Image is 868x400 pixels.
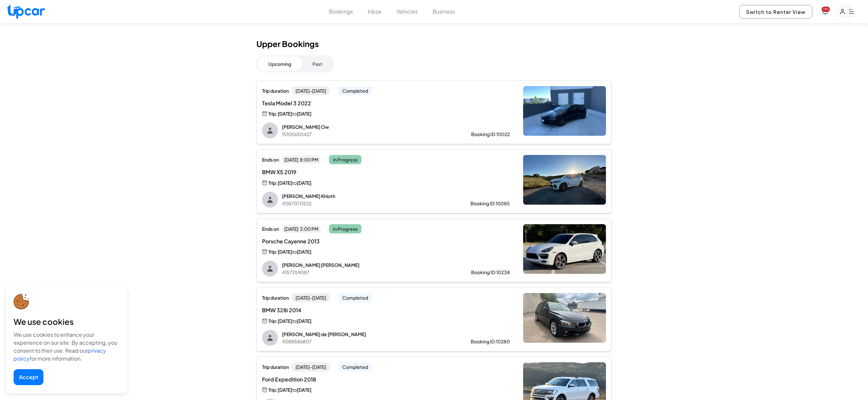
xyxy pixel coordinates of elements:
span: In Progress [329,155,361,164]
button: Switch to Renter View [739,5,812,19]
span: [DATE] - [DATE] [292,362,330,372]
p: 15105650427 [282,131,450,137]
span: Ends on [262,156,279,163]
span: Trip duration [262,364,289,370]
span: Porsche Cayenne 2013 [262,237,398,245]
span: Completed [338,86,372,95]
span: [DATE] [297,387,311,393]
div: Booking ID: 10280 [471,338,510,345]
p: [PERSON_NAME] de [PERSON_NAME] [282,331,450,337]
span: Completed [338,293,372,302]
span: BMW 328i 2014 [262,306,398,314]
span: Completed [338,362,372,372]
button: Business [433,8,455,16]
span: Ends on [262,225,279,232]
span: Trip duration [262,87,289,94]
span: to [292,318,297,324]
span: [DATE] [278,111,292,117]
button: Inbox [368,8,382,16]
span: Trip: [268,248,278,255]
img: cookie-icon.svg [14,294,29,310]
div: We use cookies to enhance your experience on our site. By accepting, you consent to their use. Re... [14,331,120,363]
span: [DATE] [278,387,292,393]
div: Booking ID: 10085 [470,200,510,207]
span: [DATE] 3:00 PM [282,225,321,233]
span: Trip: [268,110,278,117]
span: [DATE] [297,111,311,117]
span: Tesla Model 3 2022 [262,99,398,107]
span: Trip: [268,318,278,324]
span: You have new notifications [822,7,830,12]
span: Ford Expedition 2018 [262,375,398,383]
span: [DATE] [297,318,311,324]
img: Tesla Model 3 2022 [523,86,606,136]
button: Bookings [329,8,353,16]
div: We use cookies [14,316,120,327]
div: Booking ID: 10238 [471,269,510,275]
p: 4087070522 [282,200,449,207]
button: Accept [14,369,43,385]
span: Trip: [268,179,278,186]
img: BMW 328i 2014 [523,293,606,343]
p: [PERSON_NAME] Khloth [282,193,449,199]
p: [PERSON_NAME] Ow [282,124,450,130]
span: to [292,249,297,255]
p: 4088586807 [282,338,450,345]
span: to [292,387,297,393]
span: Trip: [268,386,278,393]
span: [DATE] [297,180,311,186]
span: [DATE] 8:00 PM [282,156,321,164]
button: Past [302,57,333,71]
span: [DATE] [278,249,292,255]
span: Trip duration [262,294,289,301]
div: Booking ID: 10022 [471,131,510,137]
span: [DATE] - [DATE] [292,86,330,95]
img: BMW X5 2019 [523,155,606,205]
span: to [292,180,297,186]
button: Vehicles [397,8,418,16]
span: In Progress [329,224,361,233]
p: 4157259087 [282,269,450,275]
img: Upcar Logo [7,4,45,19]
p: [PERSON_NAME] [PERSON_NAME] [282,262,450,268]
h1: Upper Bookings [256,39,612,49]
span: BMW X5 2019 [262,168,398,176]
span: [DATE] [278,180,292,186]
img: Porsche Cayenne 2013 [523,224,606,274]
span: [DATE] - [DATE] [292,293,330,302]
span: [DATE] [278,318,292,324]
span: to [292,111,297,117]
span: [DATE] [297,249,311,255]
button: Upcoming [258,57,302,71]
